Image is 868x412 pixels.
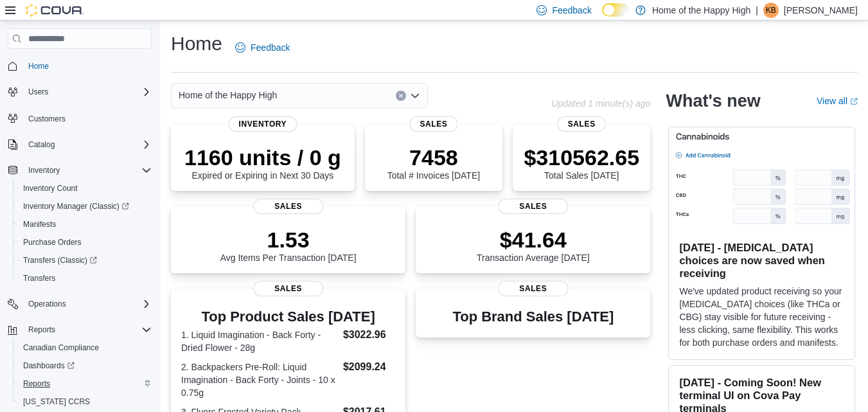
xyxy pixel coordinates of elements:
span: Sales [409,116,457,132]
a: View allExternal link [817,96,858,106]
a: [US_STATE] CCRS [18,394,95,409]
button: Catalog [3,136,157,154]
div: Avg Items Per Transaction [DATE] [220,227,357,263]
a: Manifests [18,217,61,232]
span: Home [28,61,49,71]
span: Manifests [23,219,56,229]
a: Transfers (Classic) [18,253,102,268]
button: Customers [3,109,157,127]
span: Feedback [552,4,591,17]
a: Purchase Orders [18,235,87,250]
span: Operations [23,296,152,312]
button: Users [3,83,157,101]
span: Inventory Count [23,183,78,193]
span: Washington CCRS [18,394,152,409]
h2: What's new [666,91,760,111]
button: Purchase Orders [13,233,157,251]
dt: 1. Liquid Imagination - Back Forty - Dried Flower - 28g [181,328,338,354]
img: Cova [26,4,84,17]
a: Reports [18,376,55,391]
a: Inventory Manager (Classic) [18,199,134,214]
span: Sales [253,199,324,214]
span: Home [23,58,152,74]
button: Transfers [13,269,157,287]
span: Transfers (Classic) [23,255,97,265]
span: Dashboards [18,358,152,373]
span: Transfers [18,271,152,286]
span: Customers [23,110,152,126]
p: $310562.65 [524,145,639,170]
span: Transfers (Classic) [18,253,152,268]
div: Transaction Average [DATE] [477,227,590,263]
dd: $3022.96 [343,327,395,343]
div: Katelynd Bartelen [763,3,779,18]
span: KB [766,3,776,18]
span: Inventory [28,165,60,175]
span: Manifests [18,217,152,232]
p: 7458 [387,145,480,170]
span: Catalog [28,139,55,150]
button: Inventory Count [13,179,157,197]
div: Total # Invoices [DATE] [387,145,480,181]
button: Canadian Compliance [13,339,157,357]
button: Reports [3,321,157,339]
input: Dark Mode [602,3,629,17]
span: Users [28,87,48,97]
button: Open list of options [410,91,420,101]
span: Reports [23,322,152,337]
a: Dashboards [18,358,80,373]
span: Canadian Compliance [23,343,99,353]
span: Sales [558,116,606,132]
p: [PERSON_NAME] [784,3,858,18]
span: Customers [28,114,66,124]
div: Total Sales [DATE] [524,145,639,181]
dt: 2. Backpackers Pre-Roll: Liquid Imagination - Back Forty - Joints - 10 x 0.75g [181,361,338,399]
span: Canadian Compliance [18,340,152,355]
svg: External link [850,98,858,105]
a: Home [23,58,54,74]
a: Inventory Manager (Classic) [13,197,157,215]
button: Inventory [23,163,65,178]
dd: $2099.24 [343,359,395,375]
span: Reports [28,325,55,335]
button: Operations [3,295,157,313]
a: Transfers [18,271,60,286]
span: Operations [28,299,66,309]
div: Expired or Expiring in Next 30 Days [184,145,341,181]
span: Inventory Count [18,181,152,196]
p: 1160 units / 0 g [184,145,341,170]
span: Inventory [23,163,152,178]
a: Customers [23,111,71,127]
span: Catalog [23,137,152,152]
button: Reports [23,322,60,337]
a: Transfers (Classic) [13,251,157,269]
span: Feedback [251,41,290,54]
button: Operations [23,296,71,312]
button: Reports [13,375,157,393]
span: Inventory [229,116,297,132]
span: Users [23,84,152,100]
a: Feedback [230,35,295,60]
p: 1.53 [220,227,357,253]
a: Dashboards [13,357,157,375]
span: Purchase Orders [18,235,152,250]
button: Manifests [13,215,157,233]
span: Dashboards [23,361,75,371]
a: Inventory Count [18,181,83,196]
p: Home of the Happy High [652,3,750,18]
span: Purchase Orders [23,237,82,247]
span: Reports [23,379,50,389]
button: [US_STATE] CCRS [13,393,157,411]
button: Inventory [3,161,157,179]
span: Inventory Manager (Classic) [18,199,152,214]
p: We've updated product receiving so your [MEDICAL_DATA] choices (like THCa or CBG) stay visible fo... [679,285,844,349]
span: Sales [253,281,324,296]
span: Dark Mode [602,17,603,17]
h3: Top Brand Sales [DATE] [452,309,614,325]
p: | [756,3,758,18]
p: $41.64 [477,227,590,253]
h1: Home [171,31,222,57]
p: Updated 1 minute(s) ago [551,98,650,109]
h3: Top Product Sales [DATE] [181,309,395,325]
span: [US_STATE] CCRS [23,397,90,407]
